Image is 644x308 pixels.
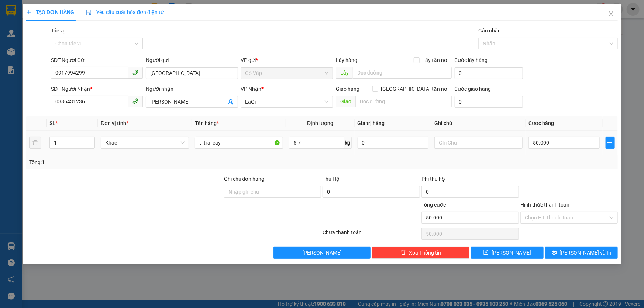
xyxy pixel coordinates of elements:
span: [PERSON_NAME] [492,249,531,257]
label: Cước giao hàng [455,86,491,92]
span: [PERSON_NAME] và In [560,249,612,257]
span: Xóa Thông tin [409,249,441,257]
span: Yêu cầu xuất hóa đơn điện tử [86,9,164,15]
span: Cước hàng [528,120,554,126]
span: Lấy [336,67,353,79]
label: Gán nhãn [478,28,501,34]
span: save [483,250,489,256]
span: plus [26,10,31,15]
span: Đơn vị tính [101,120,128,126]
label: Hình thức thanh toán [520,202,569,208]
div: SĐT Người Nhận [51,85,143,93]
span: TẠO ĐƠN HÀNG [26,9,74,15]
span: SVQWM279 [70,4,107,12]
span: [PERSON_NAME] [302,249,342,257]
span: Định lượng [307,120,333,126]
span: 33 Bác Ái, P Phước Hội, TX Lagi [3,18,65,32]
input: Dọc đường [353,67,452,79]
span: printer [552,250,557,256]
span: plus [606,140,614,146]
span: VP Nhận [241,86,262,92]
button: deleteXóa Thông tin [372,247,469,259]
div: Tổng: 1 [29,158,249,166]
span: delete [401,250,406,256]
input: Ghi chú đơn hàng [224,186,321,198]
span: 0968278298 [3,34,36,41]
span: [GEOGRAPHIC_DATA] tận nơi [378,85,452,93]
span: close [608,11,614,17]
input: VD: Bàn, Ghế [195,137,283,149]
button: [PERSON_NAME] [273,247,371,259]
button: save[PERSON_NAME] [471,247,544,259]
div: SĐT Người Gửi [51,56,143,64]
button: plus [606,137,615,149]
span: SL [49,120,55,126]
label: Ghi chú đơn hàng [224,176,265,182]
span: Gò Vấp [245,68,328,79]
input: Cước giao hàng [455,96,523,108]
label: Tác vụ [51,28,66,34]
span: phone [132,98,138,104]
span: Khác [105,137,185,148]
label: Cước lấy hàng [455,57,488,63]
span: Thu Hộ [323,176,340,182]
span: Tổng cước [421,202,446,208]
button: delete [29,137,41,149]
span: user-add [228,99,234,105]
input: Dọc đường [355,96,452,107]
input: Cước lấy hàng [455,67,523,79]
span: kg [344,137,352,149]
span: phone [132,69,138,75]
div: Phí thu hộ [421,175,519,186]
span: Giá trị hàng [358,120,385,126]
div: Người gửi [146,56,238,64]
span: Giao hàng [336,86,359,92]
strong: Phiếu gửi hàng [3,47,49,55]
div: Người nhận [146,85,238,93]
strong: Nhà xe Mỹ Loan [3,4,66,14]
span: Lấy tận nơi [420,56,452,64]
button: Close [601,4,621,24]
span: Tên hàng [195,120,219,126]
span: Gò Vấp [77,47,100,55]
img: icon [86,10,92,15]
input: 0 [358,137,429,149]
input: Ghi Chú [434,137,523,149]
span: Giao [336,96,355,107]
span: Lấy hàng [336,57,357,63]
th: Ghi chú [431,116,526,131]
div: VP gửi [241,56,333,64]
button: printer[PERSON_NAME] và In [545,247,618,259]
div: Chưa thanh toán [322,228,421,241]
span: LaGi [245,96,328,107]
